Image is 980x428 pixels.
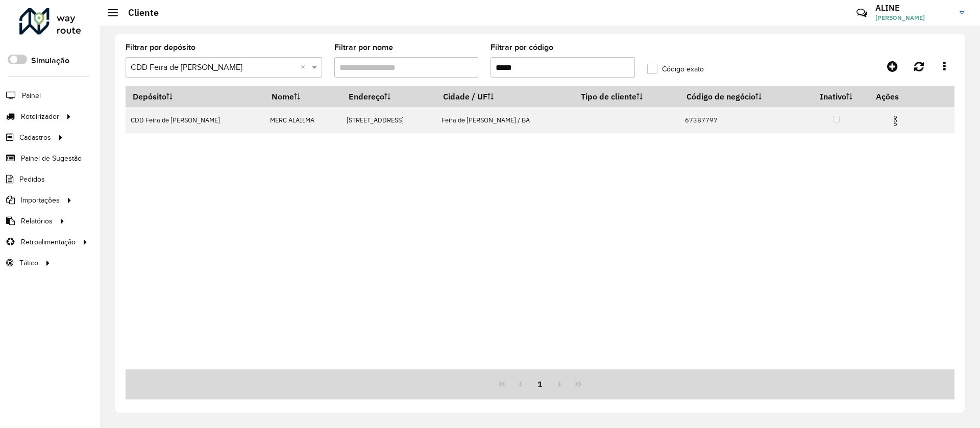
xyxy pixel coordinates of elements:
th: Inativo [804,86,869,107]
span: [PERSON_NAME] [875,13,952,22]
label: Simulação [31,55,69,67]
th: Tipo de cliente [574,86,680,107]
th: Código de negócio [680,86,804,107]
span: Tático [19,258,38,268]
h3: ALINE [875,3,952,13]
span: Painel [22,90,41,101]
span: Cadastros [19,132,51,143]
td: MERC ALAILMA [264,107,341,133]
label: Filtrar por código [491,41,553,54]
h2: Cliente [118,7,159,18]
span: Relatórios [21,216,53,226]
th: Endereço [341,86,436,107]
td: CDD Feira de [PERSON_NAME] [126,107,264,133]
button: 1 [530,374,550,394]
span: Roteirizador [21,111,59,122]
span: Pedidos [19,174,45,185]
span: Importações [21,195,60,206]
a: Contato Rápido [851,2,873,24]
td: [STREET_ADDRESS] [341,107,436,133]
span: Clear all [301,61,309,73]
label: Filtrar por depósito [126,41,195,54]
td: Feira de [PERSON_NAME] / BA [436,107,574,133]
th: Nome [264,86,341,107]
th: Depósito [126,86,264,107]
label: Código exato [647,64,704,74]
label: Filtrar por nome [334,41,393,54]
th: Ações [869,86,930,107]
td: 67387797 [680,107,804,133]
span: Retroalimentação [21,237,76,247]
th: Cidade / UF [436,86,574,107]
span: Painel de Sugestão [21,153,82,164]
